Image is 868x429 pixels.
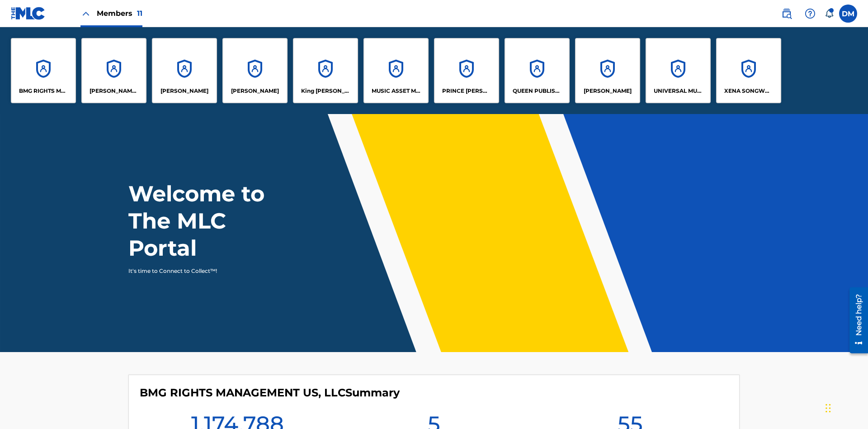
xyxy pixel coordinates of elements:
div: Notifications [825,9,834,18]
a: Public Search [778,5,796,23]
a: Accounts[PERSON_NAME] [575,38,640,103]
p: MUSIC ASSET MANAGEMENT (MAM) [372,87,421,95]
p: King McTesterson [301,87,350,95]
a: AccountsKing [PERSON_NAME] [293,38,358,103]
iframe: Chat Widget [823,386,868,429]
img: search [781,8,792,19]
div: Help [801,5,819,23]
p: UNIVERSAL MUSIC PUB GROUP [654,87,703,95]
p: RONALD MCTESTERSON [584,87,632,95]
a: AccountsUNIVERSAL MUSIC PUB GROUP [646,38,711,103]
a: Accounts[PERSON_NAME] SONGWRITER [81,38,146,103]
div: Drag [826,395,831,422]
span: 11 [137,9,142,18]
p: QUEEN PUBLISHA [513,87,562,95]
a: Accounts[PERSON_NAME] [152,38,217,103]
p: EYAMA MCSINGER [231,87,279,95]
a: AccountsMUSIC ASSET MANAGEMENT (MAM) [363,38,429,103]
p: It's time to Connect to Collect™! [128,267,285,275]
h1: Welcome to The MLC Portal [128,180,297,262]
div: User Menu [839,5,857,23]
a: AccountsXENA SONGWRITER [716,38,781,103]
a: AccountsQUEEN PUBLISHA [505,38,570,103]
p: BMG RIGHTS MANAGEMENT US, LLC [19,87,68,95]
p: CLEO SONGWRITER [90,87,139,95]
img: MLC Logo [11,7,46,20]
img: Close [80,8,91,19]
p: PRINCE MCTESTERSON [442,87,491,95]
a: AccountsBMG RIGHTS MANAGEMENT US, LLC [11,38,76,103]
h4: BMG RIGHTS MANAGEMENT US, LLC [140,386,400,400]
img: help [805,8,816,19]
a: Accounts[PERSON_NAME] [222,38,288,103]
p: ELVIS COSTELLO [160,87,208,95]
p: XENA SONGWRITER [724,87,774,95]
iframe: Resource Center [843,284,868,358]
span: Members [97,8,142,19]
a: AccountsPRINCE [PERSON_NAME] [434,38,499,103]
